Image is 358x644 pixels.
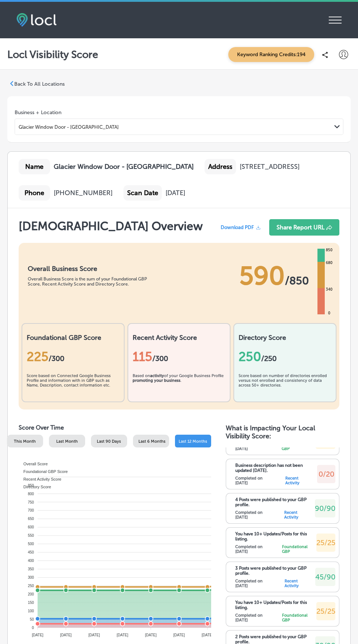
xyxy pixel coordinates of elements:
tspan: 500 [28,542,34,546]
span: 25/25 [316,607,335,616]
span: Keyword Ranking Credits: 194 [228,47,314,62]
label: Recent Activity [285,579,310,588]
div: Address [205,159,236,174]
span: Download PDF [221,225,254,230]
h2: Recent Activity Score [133,334,225,342]
label: Recent Activity [285,476,312,485]
span: 25/25 [316,538,335,547]
div: [STREET_ADDRESS] [240,163,300,171]
span: /250 [261,354,277,363]
span: Directory Score [18,485,51,489]
span: 90/90 [315,504,335,513]
img: fda3e92497d09a02dc62c9cd864e3231.png [16,13,57,27]
label: Business + Location [15,109,61,116]
b: activity [150,373,164,378]
label: Completed on [DATE] [235,544,269,554]
div: 225 [27,349,119,364]
tspan: [DATE] [117,633,129,637]
span: 45/90 [315,573,335,581]
span: This Month [14,439,36,444]
div: Score based on Connected Google Business Profile and information with in GBP such as Name, Descri... [27,373,119,395]
div: 250 [239,349,331,364]
span: Last 90 Days [97,439,121,444]
span: Overall Score [18,462,48,466]
span: 0/20 [319,470,334,478]
span: / 850 [285,274,309,287]
div: 0 [327,310,332,316]
p: You have 10+ Updates/Posts for this listing. [235,600,316,610]
tspan: [DATE] [202,633,213,637]
tspan: 600 [28,525,34,529]
div: [PHONE_NUMBER] [54,189,113,197]
tspan: [DATE] [88,633,100,637]
span: Recent Activity Score [18,477,61,481]
span: Foundational GBP Score [18,469,68,474]
div: Scan Date [123,185,162,201]
span: Last Month [56,439,78,444]
label: Completed on [DATE] [235,613,269,622]
span: 590 [239,260,285,291]
div: 850 [324,247,334,253]
label: Foundational GBP [282,613,311,622]
button: Share Report URL [269,219,339,236]
tspan: [DATE] [174,633,185,637]
tspan: 700 [28,508,34,512]
tspan: 200 [28,592,34,596]
label: Completed on [DATE] [235,476,273,485]
h2: Score Over Time [19,424,211,431]
tspan: 750 [28,500,34,504]
p: 3 Posts were published to your GBP profile. [235,566,315,576]
div: Phone [19,185,50,201]
tspan: 550 [28,534,34,538]
h1: [DEMOGRAPHIC_DATA] Overview [19,219,203,239]
div: Score based on number of directories enrolled versus not enrolled and consistency of data across ... [239,373,331,395]
tspan: 800 [28,492,34,496]
h1: Overall Business Score [28,265,156,273]
p: Business description has not been updated [DATE]. [235,463,317,473]
p: 4 Posts were published to your GBP profile. [235,497,315,507]
tspan: 450 [28,550,34,554]
b: promoting your business [133,378,180,383]
tspan: 850 [28,484,34,488]
span: /300 [152,354,168,363]
div: Name [19,159,50,174]
tspan: 300 [28,575,34,579]
div: Glacier Window Door - [GEOGRAPHIC_DATA] [19,124,119,129]
tspan: 150 [28,601,34,605]
b: Glacier Window Door - [GEOGRAPHIC_DATA] [54,163,194,171]
div: 115 [133,349,225,364]
p: Locl Visibility Score [7,49,98,61]
h2: Directory Score [239,334,331,342]
div: Based on of your Google Business Profile . [133,373,225,395]
p: Back To All Locations [14,81,65,87]
tspan: 650 [28,517,34,521]
div: 340 [324,287,334,292]
label: Foundational GBP [282,544,311,554]
tspan: 250 [28,584,34,588]
label: Completed on [DATE] [235,579,272,588]
label: Recent Activity [284,510,309,520]
div: Overall Business Score is the sum of your Foundational GBP Score, Recent Activity Score and Direc... [28,276,156,287]
div: 680 [324,260,334,266]
tspan: 400 [28,559,34,563]
div: [DATE] [165,189,185,197]
span: Last 6 Months [138,439,165,444]
tspan: [DATE] [32,633,43,637]
h2: What is Impacting Your Local Visibility Score: [226,424,339,440]
label: Completed on [DATE] [235,510,271,520]
tspan: [DATE] [145,633,157,637]
p: You have 10+ Updates/Posts for this listing. [235,531,316,542]
tspan: 350 [28,567,34,571]
span: / 300 [49,354,64,363]
tspan: [DATE] [60,633,72,637]
h2: Foundational GBP Score [27,334,119,342]
span: Last 12 Months [179,439,207,444]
